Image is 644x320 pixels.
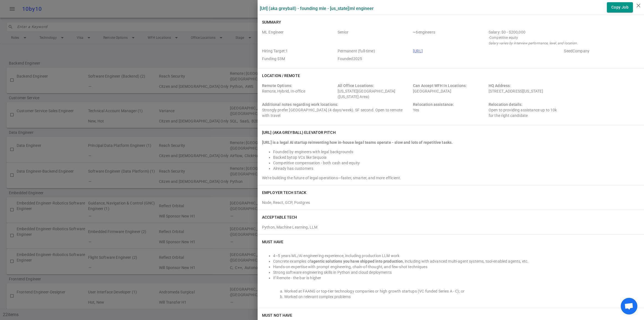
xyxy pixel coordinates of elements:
[262,214,297,220] h6: ACCEPTABLE TECH
[262,48,335,54] span: Hiring Target
[489,35,637,40] small: - Competitive equity
[262,190,306,195] h6: EMPLOYER TECH STACK
[262,29,335,46] span: Roles
[262,239,283,245] h6: Must Have
[413,83,486,99] div: [GEOGRAPHIC_DATA]
[489,102,562,118] div: Open to providing assistance up to 10k for the right candidate
[489,83,511,88] span: HQ Address:
[262,175,640,181] div: We're building the future of legal operations—faster, smarter, and more efficient.
[338,29,411,46] span: Level
[262,313,292,318] h6: Must NOT Have
[262,83,335,99] div: Remote, Hybrid, In-office
[273,166,313,171] span: Already has customers
[262,19,281,25] h6: Summary
[262,56,335,62] span: Employer Founding
[489,41,578,45] i: Salary varies by interview performance, level, and location.
[413,102,486,118] div: Yes
[273,275,640,281] li: If Remote - the bar is higher
[262,83,292,88] span: Remote Options:
[273,155,640,160] li: top VCs like Sequoia
[273,161,360,165] span: Competitive compensation - both cash and equity
[273,253,640,258] li: 4–5 years ML/AI engineering experience, including production LLM work
[284,288,640,294] li: Worked at FAANG or top-tier technology companies or high growth startups (VC funded Series A - C)...
[262,140,453,145] strong: [URL] is a legal AI startup reinventing how in-house legal teams operate - slow and lots of repet...
[262,102,411,118] div: Strongly prefer [GEOGRAPHIC_DATA] (4 days/week). SF second. Open to remote with travel
[489,29,637,35] div: Salary Range
[262,222,640,230] div: Python, Machine Learning, LLM
[338,83,374,88] span: All Office Locations:
[621,298,637,314] div: Open chat
[489,102,523,107] span: Relocation details:
[273,264,640,270] li: Hands-on expertise with prompt engineering, chain-of-thought, and few-shot techniques
[262,200,310,205] span: Node, React, GCP, Postgres
[262,73,300,78] h6: Location / Remote
[273,258,640,264] li: Concrete examples of , including with advanced multi-agent systems, tool-enabled agents, etc.
[413,102,454,107] span: Relocation assistance:
[273,270,640,275] li: Strong software engineering skills in Python and cloud deployments
[338,48,411,54] span: Job Type
[311,259,403,263] strong: agentic solutions you have shipped into production
[338,56,411,62] span: Employer Founded
[607,2,633,12] button: Copy Job
[413,83,467,88] span: Can Accept WFH In Locations:
[260,6,374,11] label: [URL] (aka Greyball) - Founding MLE - [US_STATE] | ML Engineer
[413,29,486,46] span: Team Count
[284,294,640,299] li: Worked on relevant complex problems
[273,149,640,155] li: Founded by engineers with legal backgrounds
[489,83,637,99] div: [STREET_ADDRESS][US_STATE]
[413,49,423,53] a: [URL]
[262,102,338,107] span: Additional notes regarding work locations:
[564,48,637,54] span: Employer Stage e.g. Series A
[413,48,562,54] span: Company URL
[635,2,642,9] i: close
[262,130,336,135] h6: [URL] (aka Greyball) elevator pitch
[273,155,291,160] span: Backed by
[338,83,411,99] div: [US_STATE][GEOGRAPHIC_DATA] ([US_STATE] Area)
